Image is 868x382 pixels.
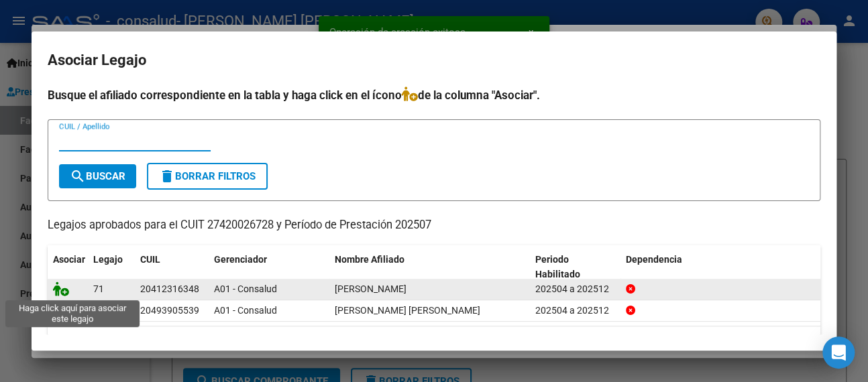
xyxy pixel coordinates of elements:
[88,245,135,290] datatable-header-cell: Legajo
[93,305,104,316] span: 25
[214,305,277,316] span: A01 - Consalud
[48,217,820,234] p: Legajos aprobados para el CUIT 27420026728 y Período de Prestación 202507
[48,245,88,290] datatable-header-cell: Asociar
[209,245,329,290] datatable-header-cell: Gerenciador
[70,168,86,184] mat-icon: search
[140,254,160,265] span: CUIL
[135,245,209,290] datatable-header-cell: CUIL
[620,245,821,290] datatable-header-cell: Dependencia
[214,283,277,294] span: A01 - Consalud
[48,86,820,104] h4: Busque el afiliado correspondiente en la tabla y haga click en el ícono de la columna "Asociar".
[93,254,123,265] span: Legajo
[159,168,175,184] mat-icon: delete
[159,170,256,182] span: Borrar Filtros
[535,254,580,280] span: Periodo Habilitado
[535,303,615,318] div: 202504 a 202512
[53,254,85,265] span: Asociar
[48,326,820,360] div: 2 registros
[140,303,199,318] div: 20493905539
[335,305,480,316] span: GIMENEZ MAXIMILIANO VALENTIN
[335,254,404,265] span: Nombre Afiliado
[59,164,136,188] button: Buscar
[140,281,199,297] div: 20412316348
[626,254,682,265] span: Dependencia
[70,170,125,182] span: Buscar
[530,245,620,290] datatable-header-cell: Periodo Habilitado
[822,336,855,369] div: Open Intercom Messenger
[93,283,104,294] span: 71
[329,245,530,290] datatable-header-cell: Nombre Afiliado
[335,283,406,294] span: ATIENZA MATIAS JULIAN
[535,281,615,297] div: 202504 a 202512
[214,254,267,265] span: Gerenciador
[147,163,268,190] button: Borrar Filtros
[48,48,820,73] h2: Asociar Legajo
